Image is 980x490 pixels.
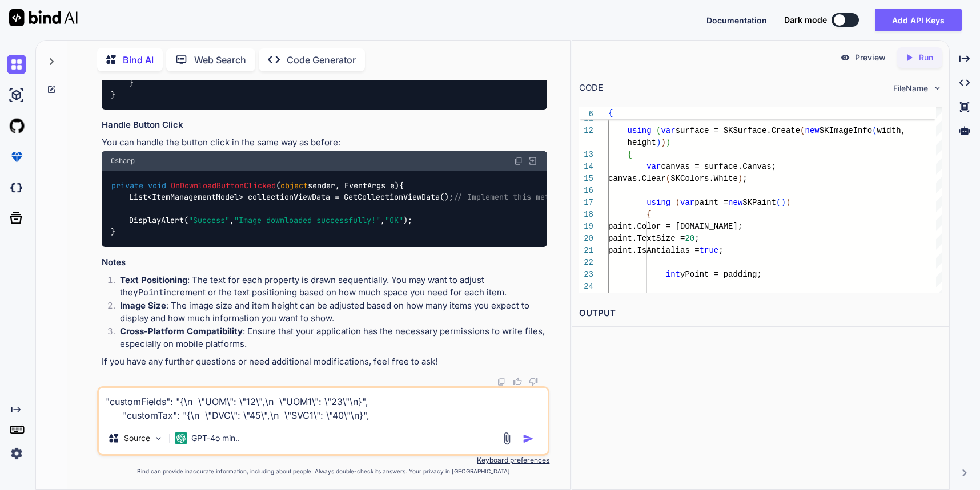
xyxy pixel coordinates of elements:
[608,246,700,255] span: paint.IsAntialias =
[579,82,603,95] div: CODE
[7,86,26,105] img: ai-studio
[738,174,742,183] span: )
[154,434,163,443] img: Pick Models
[706,14,767,26] button: Documentation
[513,377,522,386] img: like
[685,234,694,243] span: 20
[188,215,230,225] span: "Success"
[680,198,694,207] span: var
[646,198,670,207] span: using
[287,53,356,67] p: Code Generator
[872,126,877,135] span: (
[194,53,246,67] p: Web Search
[786,198,790,207] span: )
[579,173,593,185] div: 15
[933,83,942,93] img: chevron down
[656,138,661,147] span: )
[111,180,796,238] code: { List<ItemManagementModel> collectionViewData = GetCollectionViewData(); GenerateImage(collectio...
[579,257,593,269] div: 22
[579,197,593,209] div: 17
[97,456,549,465] p: Keyboard preferences
[718,246,723,255] span: ;
[111,156,135,165] span: Csharp
[9,9,78,26] img: Bind AI
[706,15,767,25] span: Documentation
[666,138,670,147] span: )
[680,270,762,279] span: yPoint = padding;
[7,178,26,197] img: darkCloudIdeIcon
[280,180,308,191] span: object
[579,293,593,305] div: 25
[523,433,534,444] img: icon
[102,136,547,149] p: You can handle the button click in the same way as before:
[99,388,548,422] textarea: "customFields": "{\n \"UOM\": \"12\",\n \"UOM1\": \"23\"\n}", "customTax": "{\n \"DVC\": \"45\",\...
[661,162,776,171] span: canvas = surface.Canvas;
[676,126,800,135] span: surface = SKSurface.Create
[528,156,538,166] img: Open in Browser
[111,180,143,191] span: private
[840,52,850,63] img: preview
[7,116,26,136] img: githubLight
[124,432,150,444] p: Source
[661,126,675,135] span: var
[694,234,699,243] span: ;
[120,326,243,337] strong: Cross-Platform Compatibility
[877,126,905,135] span: width,
[694,198,728,207] span: paint =
[120,300,166,311] strong: Image Size
[234,215,380,225] span: "Image downloaded successfully!"
[628,126,652,135] span: using
[514,156,523,165] img: copy
[628,150,632,159] span: {
[148,180,166,191] span: void
[628,138,656,147] span: height
[102,256,547,269] h3: Notes
[572,300,949,327] h2: OUTPUT
[670,174,738,183] span: SKColors.White
[102,355,547,368] p: If you have any further questions or need additional modifications, feel free to ask!
[280,180,395,191] span: sender, EventArgs e
[191,432,240,444] p: GPT-4o min..
[579,161,593,173] div: 14
[776,198,781,207] span: (
[608,108,613,118] span: {
[579,149,593,161] div: 13
[385,215,403,225] span: "OK"
[500,432,513,445] img: attachment
[453,192,641,203] span: // Implement this method to get your data
[875,9,962,31] button: Add API Keys
[120,299,547,325] p: : The image size and item height can be adjusted based on how many items you expect to display an...
[608,222,742,231] span: paint.Color = [DOMAIN_NAME];
[111,180,399,191] span: ( )
[820,126,872,135] span: SKImageInfo
[579,233,593,245] div: 20
[497,377,506,386] img: copy
[175,432,187,444] img: GPT-4o mini
[855,52,886,63] p: Preview
[742,174,747,183] span: ;
[120,274,187,285] strong: Text Positioning
[579,281,593,293] div: 24
[646,210,651,219] span: {
[120,325,547,351] p: : Ensure that your application has the necessary permissions to write files, especially on mobile...
[529,377,538,386] img: dislike
[656,126,661,135] span: (
[784,14,827,26] span: Dark mode
[579,221,593,233] div: 19
[805,126,819,135] span: new
[579,125,593,137] div: 12
[123,53,154,67] p: Bind AI
[171,180,276,191] span: OnDownloadButtonClicked
[579,108,593,120] span: 6
[893,83,928,94] span: FileName
[661,138,665,147] span: )
[579,245,593,257] div: 21
[7,444,26,463] img: settings
[102,119,547,132] h3: Handle Button Click
[919,52,933,63] p: Run
[579,185,593,197] div: 16
[676,198,680,207] span: (
[666,270,680,279] span: int
[133,287,164,298] code: yPoint
[608,234,685,243] span: paint.TextSize =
